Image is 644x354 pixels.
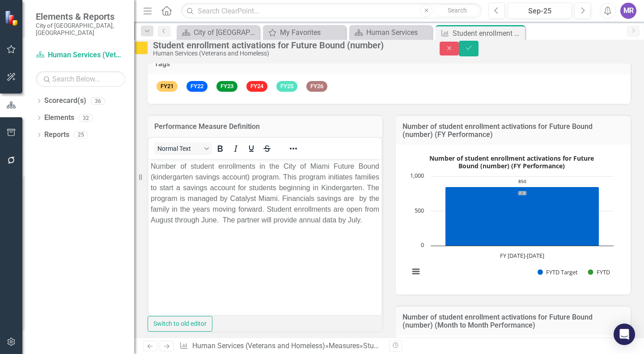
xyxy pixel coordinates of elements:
[74,131,88,139] div: 25
[402,123,624,138] h3: Number of student enrollment activations for Future Bound (number) (FY Performance)
[421,241,424,249] text: 0
[352,27,430,38] a: Human Services
[306,81,327,92] span: FY26
[453,28,523,39] div: Student enrollment activations for Future Bound (number)
[448,7,467,14] span: Search
[36,71,125,87] input: Search Below...
[276,81,297,92] span: FY25
[36,11,125,22] span: Elements & Reports
[44,130,69,140] a: Reports
[363,341,546,350] div: Student enrollment activations for Future Bound (number)
[402,313,624,329] h3: Number of student enrollment activations for Future Bound (number) (Month to Month Performance)
[79,114,93,122] div: 32
[410,171,424,179] text: 1,000
[216,81,237,92] span: FY23
[179,27,257,38] a: City of [GEOGRAPHIC_DATA]
[265,27,343,38] a: My Favorites
[405,151,622,286] div: Number of student enrollment activations for Future Bound (number) (FY Performance). Highcharts i...
[134,41,148,55] img: Caution
[415,206,424,214] text: 500
[91,97,105,105] div: 36
[36,22,125,37] small: City of [GEOGRAPHIC_DATA], [GEOGRAPHIC_DATA]
[228,142,243,155] button: Italic
[546,268,578,276] text: FYTD Target
[445,187,599,246] g: FYTD Target, bar series 1 of 2 with 1 bar.
[405,151,618,286] svg: Interactive chart
[179,341,382,351] div: » »
[153,40,422,50] div: Student enrollment activations for Future Bound (number)
[280,27,343,38] div: My Favorites
[44,113,74,123] a: Elements
[588,269,610,277] button: Show FYTD
[329,341,360,350] a: Measures
[518,178,526,184] text: 850
[435,4,479,17] button: Search
[445,187,599,246] path: FY 2024-2025, 849.96. FYTD Target.
[153,50,422,57] div: Human Services (Veterans and Homeless)
[157,145,201,152] span: Normal Text
[181,3,482,19] input: Search ClearPoint...
[511,6,569,17] div: Sep-25
[154,142,212,155] button: Block Normal Text
[154,60,624,68] h3: Tags
[500,252,544,260] text: FY [DATE]-[DATE]
[429,154,594,170] text: Number of student enrollment activations for Future Bound (number) (FY Performance)
[148,159,381,315] iframe: Rich Text Area
[44,96,86,106] a: Scorecard(s)
[620,3,636,19] button: MR
[192,341,325,350] a: Human Services (Veterans and Homeless)
[194,27,257,38] div: City of [GEOGRAPHIC_DATA]
[157,81,178,92] span: FY21
[148,316,212,332] button: Switch to old editor
[366,27,430,38] div: Human Services
[538,269,578,277] button: Show FYTD Target
[212,142,228,155] button: Bold
[4,10,20,26] img: ClearPoint Strategy
[259,142,275,155] button: Strikethrough
[246,81,267,92] span: FY24
[186,81,208,92] span: FY22
[244,142,259,155] button: Underline
[286,142,301,155] button: Reveal or hide additional toolbar items
[410,265,422,278] button: View chart menu, Number of student enrollment activations for Future Bound (number) (FY Performance)
[154,123,376,131] h3: Performance Measure Definition
[614,324,635,345] div: Open Intercom Messenger
[36,50,125,60] a: Human Services (Veterans and Homeless)
[508,3,572,19] button: Sep-25
[597,268,610,276] text: FYTD
[518,190,526,196] text: 683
